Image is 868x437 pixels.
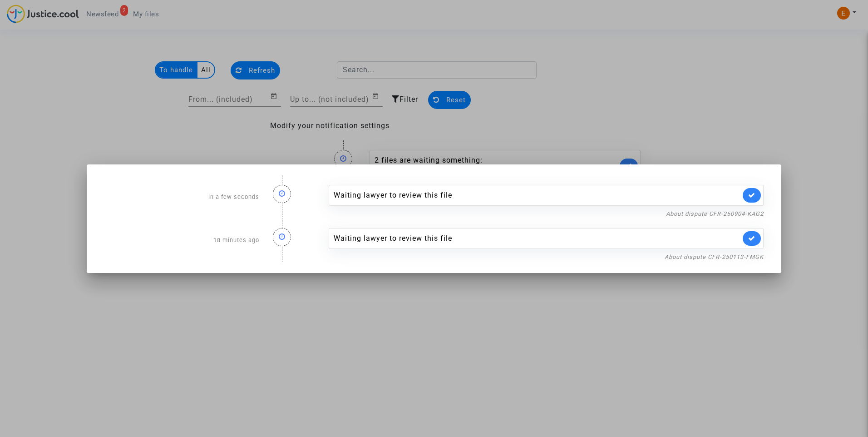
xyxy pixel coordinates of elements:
[334,233,740,244] div: Waiting lawyer to review this file
[98,219,266,262] div: 18 minutes ago
[666,210,764,217] a: About dispute CFR-250904-KAG2
[665,253,764,260] a: About dispute CFR-250113-FMGK
[98,176,266,219] div: in a few seconds
[334,190,740,201] div: Waiting lawyer to review this file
